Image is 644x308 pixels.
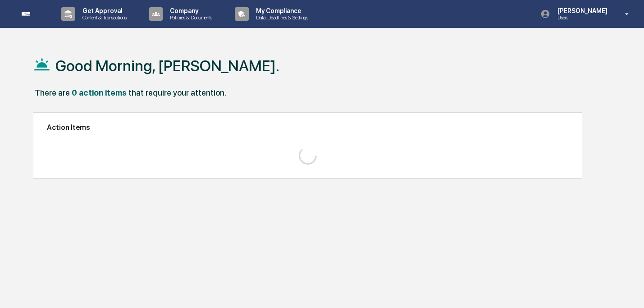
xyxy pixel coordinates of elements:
[55,57,279,75] h1: Good Morning, [PERSON_NAME].
[163,7,217,14] p: Company
[249,14,313,21] p: Data, Deadlines & Settings
[35,88,70,97] div: There are
[72,88,127,97] div: 0 action items
[550,14,612,21] p: Users
[75,14,131,21] p: Content & Transactions
[75,7,131,14] p: Get Approval
[128,88,226,97] div: that require your attention.
[249,7,313,14] p: My Compliance
[550,7,612,14] p: [PERSON_NAME]
[22,12,43,15] img: logo
[47,123,568,132] h2: Action Items
[163,14,217,21] p: Policies & Documents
